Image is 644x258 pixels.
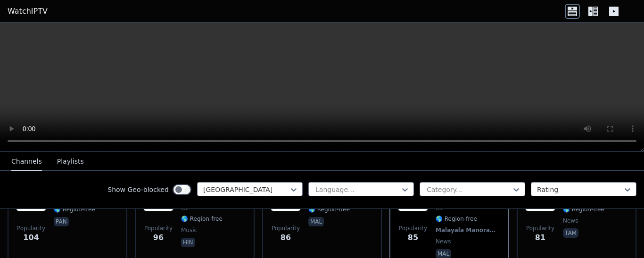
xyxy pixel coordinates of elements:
span: Popularity [144,225,173,232]
p: pan [54,217,69,226]
span: Popularity [399,225,427,232]
span: 🌎 Region-free [181,215,223,223]
span: music [181,226,197,234]
button: Channels [11,153,42,171]
span: 🌎 Region-free [563,206,604,213]
span: 104 [23,232,39,243]
span: news [436,238,451,245]
span: Popularity [272,225,300,232]
button: Playlists [57,153,84,171]
span: 🌎 Region-free [436,215,477,223]
span: Popularity [526,225,554,232]
span: news [563,217,578,225]
span: 81 [535,232,545,243]
span: Popularity [17,225,45,232]
span: 🌎 Region-free [54,206,95,213]
p: tam [563,228,578,238]
span: 85 [408,232,418,243]
p: mal [308,217,324,226]
p: hin [181,238,195,247]
span: Malayala Manorama Television [436,226,499,234]
label: Show Geo-blocked [107,185,169,194]
span: 96 [153,232,164,243]
a: WatchIPTV [8,6,48,17]
span: 86 [281,232,291,243]
span: 🌎 Region-free [308,206,350,213]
